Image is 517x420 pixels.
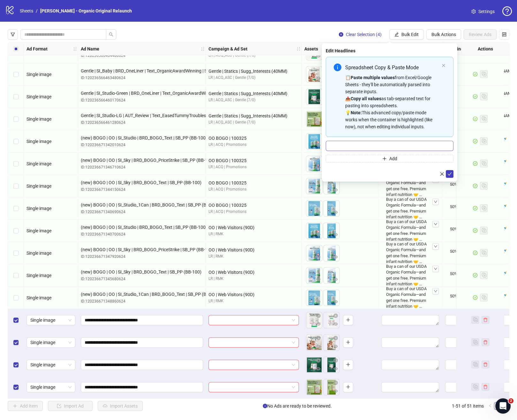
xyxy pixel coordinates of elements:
span: check-circle [473,206,477,210]
span: Single image [30,338,72,347]
button: Delete [332,379,339,387]
span: check-circle [473,295,477,300]
span: question-circle [502,6,512,16]
div: Select row 39 [8,108,24,130]
img: Asset 2 [323,178,339,194]
button: Preview [315,186,322,194]
div: Asset 2 [323,357,339,373]
button: Bulk Edit [389,29,424,40]
img: Asset 1 [306,89,322,105]
span: close-circle [316,313,321,318]
div: ID: 120236671342010624 [81,142,203,148]
button: Preview [332,276,339,283]
span: 2 [508,398,513,403]
div: Select row 47 [8,287,24,309]
span: (new) BOGO | OO | SI_Studio_1Can | BRD_BOGO_Text | SB_PP (BB-100) [81,291,203,298]
span: eye [316,188,321,192]
span: Single image [27,273,51,278]
span: eye [333,188,338,192]
img: Asset 2 [323,334,339,350]
span: eye [316,366,321,371]
span: Single image [27,94,51,99]
span: eye [333,232,338,237]
strong: Note: [351,110,362,115]
button: Preview [315,365,322,373]
button: Preview [315,387,322,395]
div: Resize Ad Format column [76,42,78,55]
span: left [488,404,492,408]
span: down [434,244,437,248]
a: Sheets [19,7,34,14]
span: eye [333,389,338,393]
span: Single image [27,161,51,166]
span: eye [316,76,321,80]
div: Select row 45 [8,242,24,264]
span: check-circle [473,273,477,277]
div: Select row 46 [8,264,24,287]
div: Select row 50 [8,354,24,376]
div: LR | RMK [209,231,299,237]
div: Resize Campaign & Ad Set column [300,42,301,55]
span: down [434,267,437,271]
button: Delete [315,357,322,364]
div: LR | ACQ_ASC | Gentle (7/0) [209,97,299,103]
strong: Paste multiple values [351,75,395,80]
span: Bulk Edit [401,32,419,37]
div: Select row 44 [8,220,24,242]
span: plus [346,318,350,322]
div: Asset 1 [306,312,322,328]
span: (new) BOGO | OO | SI_Studio | BRD_BOGO_Text | SB_PP (BB-100) [81,134,203,141]
span: eye [333,344,338,349]
div: LR | ACQ | Promotions [209,164,299,170]
span: Single image [27,139,51,144]
span: edit [394,32,399,37]
button: Clear Selection (4) [334,29,387,40]
div: OO | Web Visitors (90D) [209,269,299,276]
div: Resize Ad Name column [204,42,206,55]
div: LR | RMK [209,298,299,304]
div: Select row 43 [8,197,24,220]
span: Single image [27,228,51,233]
span: check-circle [473,72,477,76]
strong: Actions [478,45,493,52]
button: Preview [332,231,339,239]
button: Preview [332,343,339,350]
div: Resize Primary Texts column [440,42,442,55]
button: Delete [332,312,339,320]
span: close-circle [333,313,338,318]
span: plus [382,156,387,161]
span: eye [316,299,321,304]
button: Add [343,337,353,348]
div: Select row 48 [8,309,24,331]
button: Preview [332,365,339,373]
span: eye [316,232,321,237]
button: Bulk Actions [426,29,461,40]
span: holder [296,47,301,51]
span: check-circle [473,251,477,255]
span: eye [316,389,321,393]
strong: Copy all values [351,96,381,101]
div: Select row 41 [8,153,24,175]
img: Asset 1 [306,111,322,127]
span: eye [316,165,321,170]
button: Import Ad [48,401,93,411]
button: Add [343,315,353,325]
span: Gentle | SI_Studio-Green | BRD_OneLiner | Text_OrganicAwardWinning | SB_PP (BB-081) [81,90,203,97]
span: Gentle | SI_Baby | BRD_OneLiner | Text_OrganicAwardWinning | SB_PP (BB-081) [81,67,203,74]
span: check-circle [473,116,477,121]
img: Asset 2 [323,245,339,261]
button: Delete [315,334,322,342]
span: Single image [30,382,72,392]
span: eye [316,54,321,58]
button: Import Assets [98,401,143,411]
span: eye [333,210,338,214]
span: close-circle [333,336,338,340]
span: eye [316,322,321,326]
button: Preview [315,276,322,283]
div: OO BOGO | 100325 [209,157,299,164]
a: Settings [466,6,500,17]
div: Asset 2 [323,312,339,328]
img: Asset 1 [306,357,322,373]
div: ID: 120236671348860624 [81,298,203,304]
